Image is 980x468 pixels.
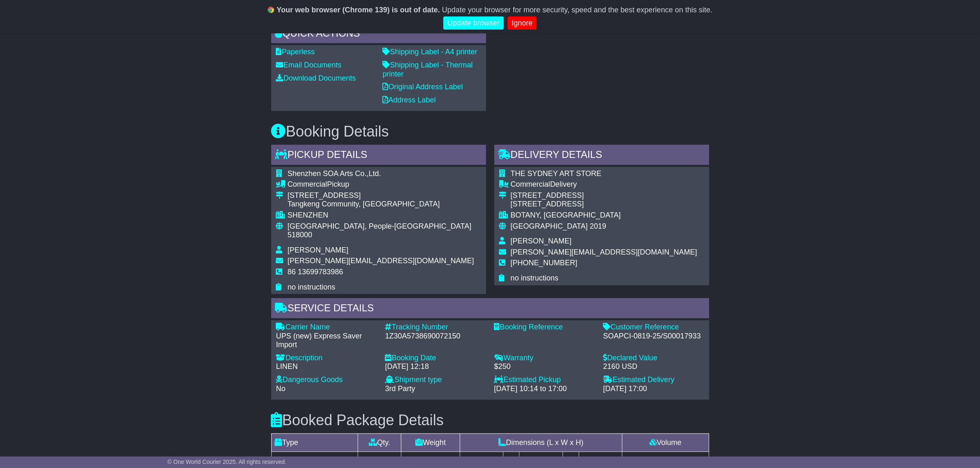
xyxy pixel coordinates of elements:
[590,222,606,230] span: 2019
[271,298,709,320] div: Service Details
[276,323,377,332] div: Carrier Name
[460,433,622,452] td: Dimensions (L x W x H)
[494,145,709,167] div: Delivery Details
[385,323,486,332] div: Tracking Number
[271,433,358,452] td: Type
[401,433,460,452] td: Weight
[442,6,712,14] span: Update your browser for more security, speed and the best experience on this site.
[288,222,472,230] span: [GEOGRAPHIC_DATA], People-[GEOGRAPHIC_DATA]
[358,433,401,452] td: Qty.
[168,459,286,465] span: © One World Courier 2025. All rights reserved.
[385,375,486,385] div: Shipment type
[276,385,286,393] span: No
[494,385,595,394] div: [DATE] 10:14 to 17:00
[383,61,473,78] a: Shipping Label - Thermal printer
[603,323,704,332] div: Customer Reference
[383,48,477,56] a: Shipping Label - A4 printer
[676,455,680,461] sup: 3
[385,354,486,363] div: Booking Date
[288,268,343,276] span: 86 13699783986
[443,16,504,30] a: Update browser
[511,248,697,256] span: [PERSON_NAME][EMAIL_ADDRESS][DOMAIN_NAME]
[288,200,481,209] div: Tangkeng Community, [GEOGRAPHIC_DATA]
[288,180,327,188] span: Commercial
[494,323,595,332] div: Booking Reference
[511,200,697,209] div: [STREET_ADDRESS]
[383,96,436,104] a: Address Label
[277,6,440,14] b: Your web browser (Chrome 139) is out of date.
[288,283,335,291] span: no instructions
[603,354,704,363] div: Declared Value
[271,145,486,167] div: Pickup Details
[511,274,559,282] span: no instructions
[288,246,349,254] span: [PERSON_NAME]
[511,259,577,267] span: [PHONE_NUMBER]
[511,222,588,230] span: [GEOGRAPHIC_DATA]
[511,237,572,245] span: [PERSON_NAME]
[385,362,486,371] div: [DATE] 12:18
[288,169,381,178] span: Shenzhen SOA Arts Co.,Ltd.
[288,231,312,239] span: 518000
[494,362,595,371] div: $250
[603,385,704,394] div: [DATE] 17:00
[271,123,709,140] h3: Booking Details
[288,191,481,200] div: [STREET_ADDRESS]
[288,211,481,220] div: SHENZHEN
[511,180,697,189] div: Delivery
[603,362,704,371] div: 2160 USD
[507,16,537,30] a: Ignore
[385,332,486,341] div: 1Z30A5738690072150
[276,332,377,350] div: UPS (new) Express Saver Import
[288,180,481,189] div: Pickup
[276,48,315,56] a: Paperless
[288,257,474,265] span: [PERSON_NAME][EMAIL_ADDRESS][DOMAIN_NAME]
[276,362,377,371] div: LINEN
[271,23,486,46] div: Quick Actions
[385,385,415,393] span: 3rd Party
[603,375,704,385] div: Estimated Delivery
[494,375,595,385] div: Estimated Pickup
[511,211,697,220] div: BOTANY, [GEOGRAPHIC_DATA]
[383,83,463,91] a: Original Address Label
[271,412,709,429] h3: Booked Package Details
[511,180,550,188] span: Commercial
[494,354,595,363] div: Warranty
[511,169,602,178] span: THE SYDNEY ART STORE
[276,354,377,363] div: Description
[276,74,356,82] a: Download Documents
[603,332,704,341] div: SOAPCI-0819-25/S00017933
[622,433,709,452] td: Volume
[511,191,697,200] div: [STREET_ADDRESS]
[276,375,377,385] div: Dangerous Goods
[276,61,342,69] a: Email Documents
